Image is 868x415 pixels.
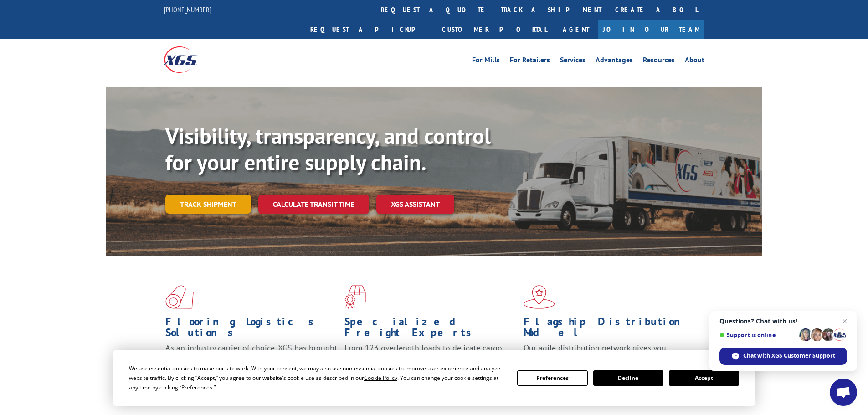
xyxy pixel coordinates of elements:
a: Advantages [596,56,633,67]
span: Questions? Chat with us! [719,318,847,325]
a: Customer Portal [435,20,554,39]
a: [PHONE_NUMBER] [164,5,211,14]
div: Open chat [830,379,857,406]
div: Cookie Consent Prompt [113,350,755,406]
a: For Retailers [510,56,550,67]
a: Calculate transit time [258,195,369,214]
a: Track shipment [165,195,251,214]
span: Support is online [719,332,796,338]
img: xgs-icon-total-supply-chain-intelligence-red [165,285,194,309]
a: Join Our Team [598,20,704,39]
h1: Flagship Distribution Model [524,316,696,343]
span: Chat with XGS Customer Support [743,352,835,360]
a: Services [560,56,586,67]
span: Preferences [181,384,212,391]
a: Agent [554,20,598,39]
div: Chat with XGS Customer Support [719,348,847,365]
p: From 123 overlength loads to delicate cargo, our experienced staff knows the best way to move you... [344,343,517,383]
button: Decline [593,370,663,386]
a: Resources [643,56,675,67]
b: Visibility, transparency, and control for your entire supply chain. [165,122,491,176]
img: xgs-icon-focused-on-flooring-red [344,285,366,309]
h1: Specialized Freight Experts [344,316,517,343]
a: About [685,56,704,67]
h1: Flooring Logistics Solutions [165,316,338,343]
img: xgs-icon-flagship-distribution-model-red [524,285,555,309]
span: Close chat [839,316,850,327]
a: XGS ASSISTANT [376,195,454,214]
div: We use essential cookies to make our site work. With your consent, we may also use non-essential ... [129,364,506,392]
a: For Mills [472,56,500,67]
span: As an industry carrier of choice, XGS has brought innovation and dedication to flooring logistics... [165,343,337,375]
button: Preferences [517,370,587,386]
span: Cookie Policy [364,374,397,382]
button: Accept [669,370,739,386]
span: Our agile distribution network gives you nationwide inventory management on demand. [524,343,691,364]
a: Request a pickup [303,20,435,39]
